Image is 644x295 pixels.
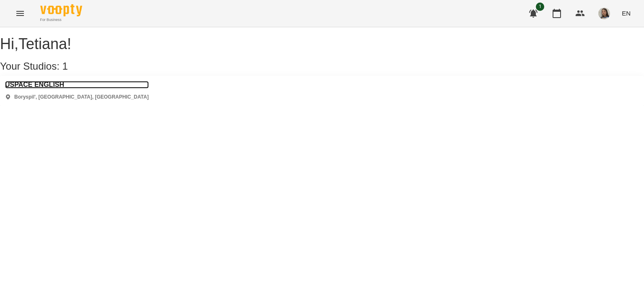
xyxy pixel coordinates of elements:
a: USPACE ENGLISH [5,81,149,89]
span: 1 [62,60,68,72]
span: For Business [40,17,82,23]
span: 1 [536,3,544,11]
span: EN [622,9,631,18]
img: 8562b237ea367f17c5f9591cc48de4ba.jpg [598,8,610,19]
button: Menu [10,3,30,23]
img: Voopty Logo [40,4,82,16]
button: EN [618,5,634,21]
p: Boryspil', [GEOGRAPHIC_DATA], [GEOGRAPHIC_DATA] [14,94,149,101]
